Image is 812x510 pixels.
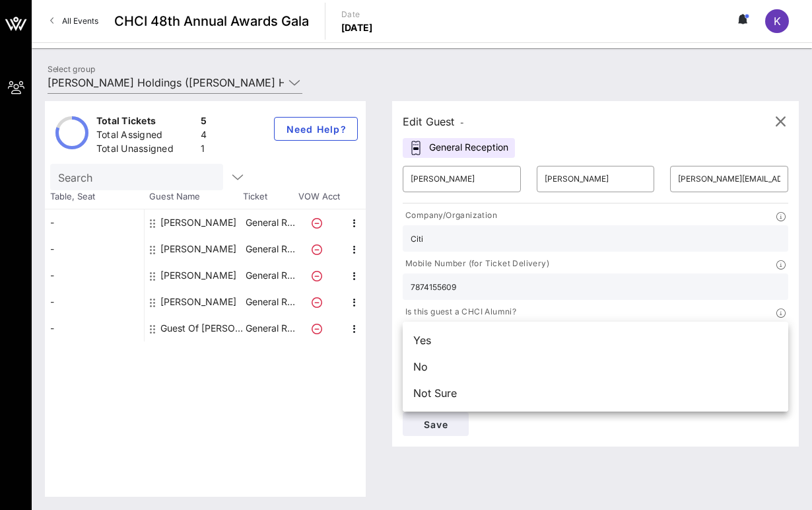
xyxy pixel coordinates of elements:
[460,118,464,127] span: -
[45,315,144,342] div: -
[48,64,95,74] label: Select group
[42,11,106,32] a: All Events
[411,168,513,190] input: First Name*
[285,124,347,135] span: Need Help?
[403,327,788,353] div: Yes
[96,114,195,131] div: Total Tickets
[244,289,296,315] p: General R…
[45,209,144,236] div: -
[243,190,296,203] span: Ticket
[160,262,236,289] div: Joseph Fortson
[201,142,207,159] div: 1
[160,315,244,342] div: Guest Of Nielsen Holdings
[160,289,236,315] div: Kenny LaSalle
[160,236,236,262] div: Don Lowery
[403,112,464,131] div: Edit Guest
[45,190,144,203] span: Table, Seat
[274,117,358,141] button: Need Help?
[678,168,780,190] input: Email*
[341,8,373,21] p: Date
[244,209,296,236] p: General R…
[403,138,515,158] div: General Reception
[765,9,789,33] div: K
[244,315,296,342] p: General R…
[96,142,195,159] div: Total Unassigned
[62,16,98,26] span: All Events
[201,114,207,131] div: 5
[403,305,516,319] p: Is this guest a CHCI Alumni?
[114,11,309,31] span: CHCI 48th Annual Awards Gala
[45,262,144,289] div: -
[45,236,144,262] div: -
[413,419,458,430] span: Save
[403,257,549,271] p: Mobile Number (for Ticket Delivery)
[201,128,207,145] div: 4
[296,190,342,203] span: VOW Acct
[774,15,781,28] span: K
[545,168,647,190] input: Last Name*
[96,128,195,145] div: Total Assigned
[244,262,296,289] p: General R…
[45,289,144,315] div: -
[160,209,236,236] div: Alondra Navarro
[403,353,788,380] div: No
[403,412,469,436] button: Save
[403,380,788,406] div: Not Sure
[341,21,373,34] p: [DATE]
[144,190,243,203] span: Guest Name
[403,209,497,223] p: Company/Organization
[244,236,296,262] p: General R…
